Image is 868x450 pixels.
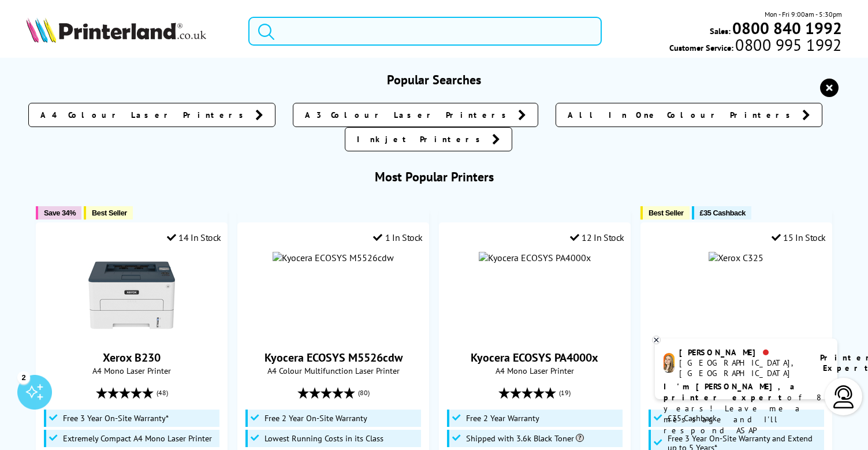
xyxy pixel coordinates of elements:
img: amy-livechat.png [664,353,675,373]
span: All In One Colour Printers [568,109,796,121]
div: 2 [17,371,30,384]
span: Shipped with 3.6k Black Toner [466,434,584,443]
img: Kyocera ECOSYS M5526cdw [273,252,394,263]
img: Xerox B230 [88,252,175,339]
span: Free 2 Year Warranty [466,414,539,423]
span: A4 Colour Laser Printers [40,109,249,121]
span: A3 Colour Laser Printers [305,109,512,121]
span: £35 Cashback [700,209,746,217]
span: Best Seller [92,209,127,217]
img: user-headset-light.svg [832,385,855,408]
p: of 8 years! Leave me a message and I'll respond ASAP [664,381,829,436]
a: Inkjet Printers [345,127,512,151]
input: Search product or b [248,17,602,46]
div: 14 In Stock [167,232,221,243]
b: 0800 840 1992 [732,17,842,39]
div: 15 In Stock [772,232,826,243]
div: 12 In Stock [570,232,624,243]
span: A4 Mono Laser Printer [42,365,221,376]
span: Customer Service: [669,39,841,53]
span: (19) [559,382,571,404]
span: Sales: [710,25,731,36]
span: Best Seller [649,209,684,217]
button: Best Seller [84,206,133,220]
a: Xerox B230 [103,350,161,365]
span: A4 Colour Multifunction Laser Printer [244,365,423,376]
span: Lowest Running Costs in its Class [265,434,383,443]
span: Extremely Compact A4 Mono Laser Printer [63,434,212,443]
a: Kyocera ECOSYS M5526cdw [265,350,403,365]
span: (48) [157,382,168,404]
img: Kyocera ECOSYS PA4000x [479,252,591,263]
span: 0800 995 1992 [733,39,841,50]
h3: Popular Searches [26,72,842,88]
span: Mon - Fri 9:00am - 5:30pm [765,9,842,20]
img: Printerland Logo [26,17,206,43]
span: Free 2 Year On-Site Warranty [265,414,367,423]
button: Save 34% [36,206,81,220]
div: [PERSON_NAME] [679,347,806,358]
a: A4 Colour Laser Printers [28,103,275,127]
a: Printerland Logo [26,17,234,45]
a: 0800 840 1992 [731,23,842,34]
a: Xerox B230 [88,329,175,341]
span: Inkjet Printers [357,133,486,145]
span: Free 3 Year On-Site Warranty* [63,414,169,423]
span: A4 Colour Multifunction Laser Printer [647,365,826,376]
span: Save 34% [44,209,76,217]
span: A4 Mono Laser Printer [445,365,624,376]
a: All In One Colour Printers [556,103,822,127]
b: I'm [PERSON_NAME], a printer expert [664,381,798,403]
a: Kyocera ECOSYS PA4000x [471,350,598,365]
button: £35 Cashback [692,206,751,220]
div: [GEOGRAPHIC_DATA], [GEOGRAPHIC_DATA] [679,358,806,378]
img: Xerox C325 [709,252,763,263]
a: A3 Colour Laser Printers [293,103,538,127]
button: Best Seller [640,206,690,220]
span: (80) [358,382,370,404]
div: 1 In Stock [373,232,423,243]
h3: Most Popular Printers [26,169,842,185]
